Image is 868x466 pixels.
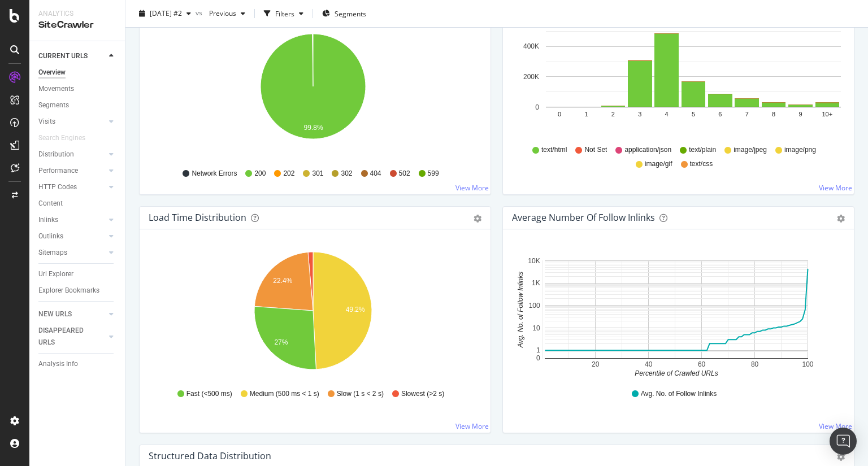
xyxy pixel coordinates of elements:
[38,19,116,32] div: SiteCrawler
[635,369,718,377] text: Percentile of Crawled URLs
[346,306,365,313] text: 49.2%
[837,215,845,223] div: gear
[275,8,294,18] div: Filters
[254,169,266,178] span: 200
[535,103,539,111] text: 0
[149,450,271,461] div: Structured Data Distribution
[692,111,695,117] text: 5
[512,247,841,378] svg: A chart.
[38,247,67,259] div: Sitemaps
[205,5,250,23] button: Previous
[819,421,852,431] a: View More
[399,169,410,178] span: 502
[512,212,655,223] div: Average Number of Follow Inlinks
[428,169,439,178] span: 599
[532,279,540,287] text: 1K
[134,5,196,23] button: [DATE] #2
[638,111,641,117] text: 3
[689,145,716,155] span: text/plain
[250,389,319,399] span: Medium (500 ms < 1 s)
[772,111,775,117] text: 8
[38,116,55,128] div: Visits
[38,67,66,79] div: Overview
[532,324,540,332] text: 10
[512,9,841,140] svg: A chart.
[186,389,232,399] span: Fast (<500 ms)
[584,111,588,117] text: 1
[335,8,366,18] span: Segments
[38,181,106,193] a: HTTP Codes
[592,360,600,368] text: 20
[665,111,669,117] text: 4
[149,27,478,158] svg: A chart.
[38,99,69,111] div: Segments
[38,325,96,349] div: DISAPPEARED URLS
[38,165,78,177] div: Performance
[455,421,489,431] a: View More
[819,183,852,193] a: View More
[802,360,813,368] text: 100
[523,73,539,81] text: 200K
[259,5,308,23] button: Filters
[38,198,63,210] div: Content
[38,285,117,297] a: Explorer Bookmarks
[38,230,63,242] div: Outlinks
[38,165,106,177] a: Performance
[734,145,767,155] span: image/jpeg
[584,145,607,155] span: Not Set
[751,360,759,368] text: 80
[38,132,85,144] div: Search Engines
[38,50,106,62] a: CURRENT URLS
[784,145,816,155] span: image/png
[38,358,78,370] div: Analysis Info
[38,214,58,226] div: Inlinks
[304,124,323,132] text: 99.8%
[38,116,106,128] a: Visits
[822,111,832,117] text: 10+
[283,169,294,178] span: 202
[150,8,182,18] span: 2025 Aug. 21st #2
[38,99,117,111] a: Segments
[38,50,88,62] div: CURRENT URLS
[205,8,236,18] span: Previous
[837,453,845,461] div: gear
[337,389,384,399] span: Slow (1 s < 2 s)
[149,212,246,223] div: Load Time Distribution
[830,428,857,455] div: Open Intercom Messenger
[38,214,106,226] a: Inlinks
[38,149,106,160] a: Distribution
[38,358,117,370] a: Analysis Info
[38,181,77,193] div: HTTP Codes
[274,338,288,346] text: 27%
[192,169,237,178] span: Network Errors
[149,247,478,378] svg: A chart.
[38,230,106,242] a: Outlinks
[641,389,717,399] span: Avg. No. of Follow Inlinks
[38,83,117,95] a: Movements
[370,169,381,178] span: 404
[517,272,524,349] text: Avg. No. of Follow Inlinks
[38,308,106,320] a: NEW URLS
[624,145,671,155] span: application/json
[528,257,540,265] text: 10K
[38,67,117,79] a: Overview
[312,169,323,178] span: 301
[38,149,74,160] div: Distribution
[38,268,117,280] a: Url Explorer
[38,132,97,144] a: Search Engines
[318,5,371,23] button: Segments
[718,111,722,117] text: 6
[38,308,72,320] div: NEW URLS
[38,83,74,95] div: Movements
[196,7,205,17] span: vs
[523,42,539,50] text: 400K
[529,302,540,310] text: 100
[38,325,106,349] a: DISAPPEARED URLS
[645,159,672,169] span: image/gif
[798,111,802,117] text: 9
[341,169,352,178] span: 302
